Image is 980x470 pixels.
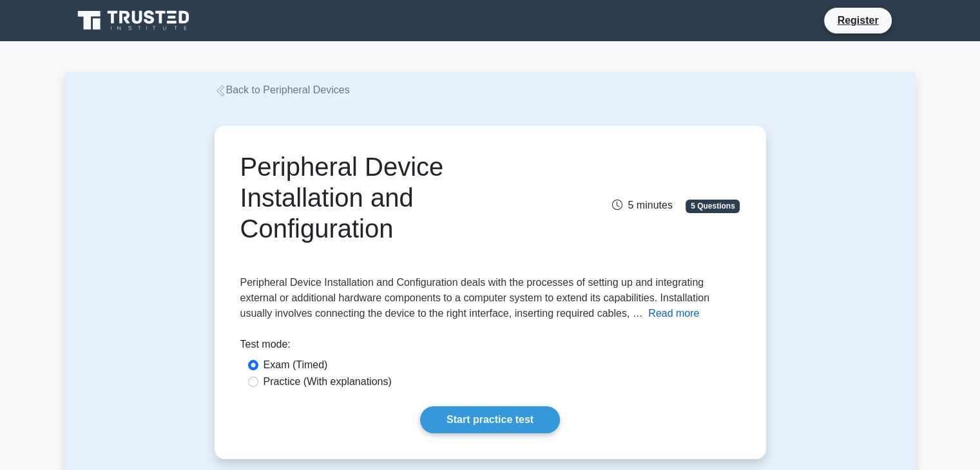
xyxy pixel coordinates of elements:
a: Back to Peripheral Devices [215,84,350,95]
span: 5 Questions [686,200,740,212]
label: Exam (Timed) [264,357,328,373]
label: Practice (With explanations) [264,374,392,390]
a: Start practice test [420,406,560,433]
a: Register [829,12,886,28]
span: Peripheral Device Installation and Configuration deals with the processes of setting up and integ... [240,277,709,319]
h1: Peripheral Device Installation and Configuration [240,151,568,244]
span: 5 minutes [612,200,672,211]
button: Read more [648,306,699,321]
div: Test mode: [240,337,740,357]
